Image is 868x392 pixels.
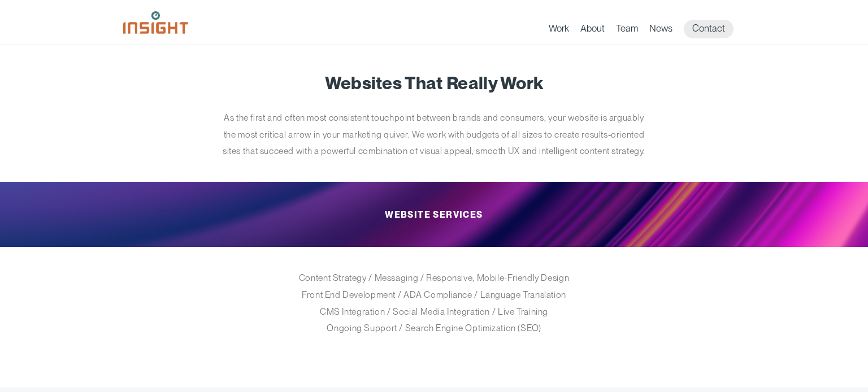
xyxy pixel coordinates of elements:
[549,20,745,38] nav: primary navigation menu
[222,270,646,336] p: Content Strategy / Messaging / Responsive, Mobile-Friendly Design Front End Development / ADA Com...
[580,23,605,38] a: About
[684,20,734,38] a: Contact
[222,109,646,160] p: As the first and often most consistent touchpoint between brands and consumers, your website is a...
[549,23,569,38] a: Work
[123,11,188,34] img: Insight Marketing Design
[616,23,638,38] a: Team
[140,182,728,248] h2: Website Services
[649,23,672,38] a: News
[140,73,728,93] h1: Websites That Really Work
